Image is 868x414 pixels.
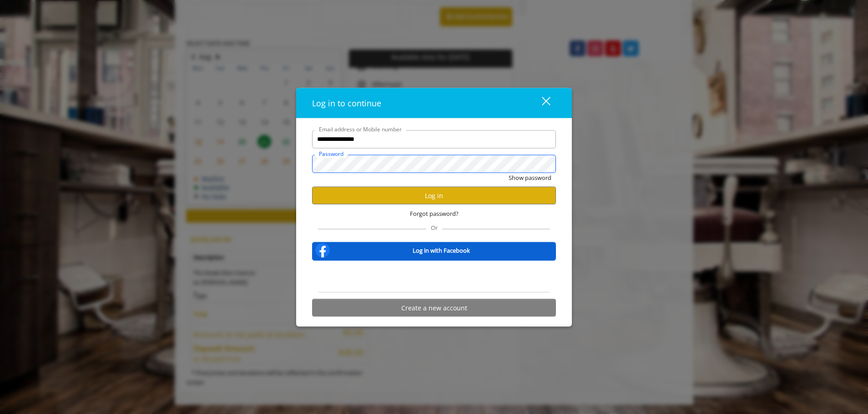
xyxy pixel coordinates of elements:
[525,94,556,112] button: close dialog
[312,97,381,108] span: Log in to continue
[410,209,459,219] span: Forgot password?
[531,96,550,110] div: close dialog
[426,224,442,232] span: Or
[314,149,348,158] label: Password
[509,173,551,182] button: Show password
[312,130,556,148] input: Email address or Mobile number
[313,241,332,259] img: facebook-logo
[312,155,556,173] input: Password
[413,245,470,255] b: Log in with Facebook
[312,187,556,205] button: Log in
[314,125,406,133] label: Email address or Mobile number
[312,299,556,317] button: Create a new account
[384,267,484,287] iframe: Sign in with Google Button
